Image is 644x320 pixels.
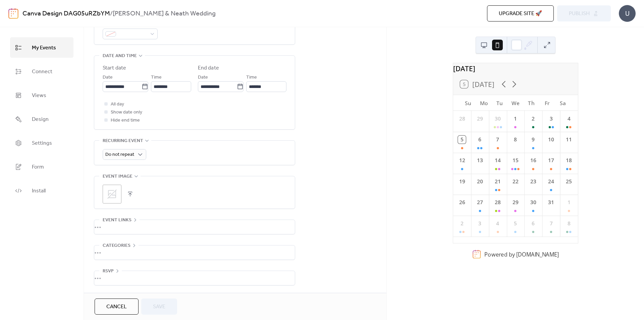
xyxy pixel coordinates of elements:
div: 8 [565,220,573,227]
a: Canva Design DAG05uRZbYM [22,7,110,20]
span: Time [246,74,257,82]
div: 28 [458,115,466,123]
div: 10 [547,136,555,143]
div: Tu [492,95,507,111]
div: ; [103,185,121,203]
b: / [110,7,113,20]
div: 7 [494,136,501,143]
div: We [507,95,523,111]
a: Design [10,109,73,129]
div: 19 [458,178,466,185]
a: My Events [10,37,73,58]
span: Event image [103,173,132,181]
div: ••• [94,220,295,234]
div: 30 [494,115,501,123]
div: 17 [547,157,555,165]
div: 5 [458,136,466,143]
span: Settings [32,138,52,148]
div: 2 [529,115,537,123]
span: Design [32,114,49,125]
span: My Events [32,43,56,53]
div: 18 [565,157,573,165]
div: 4 [494,220,501,227]
a: [DOMAIN_NAME] [516,250,558,258]
div: 14 [494,157,501,165]
a: Views [10,85,73,105]
div: 27 [476,198,484,206]
div: 21 [494,178,501,185]
span: Date and time [103,52,137,60]
b: [PERSON_NAME] & Neath Wedding [113,7,216,20]
div: 24 [547,178,555,185]
div: 4 [565,115,573,123]
div: 25 [565,178,573,185]
div: Powered by [484,250,559,258]
span: Install [32,186,46,196]
div: Sa [555,95,571,111]
div: ••• [94,245,295,260]
div: 20 [476,178,484,185]
span: Recurring event [103,137,143,145]
span: All day [111,100,124,108]
a: Settings [10,133,73,153]
div: 26 [458,198,466,206]
span: Form [32,162,44,172]
span: Do not repeat [105,150,134,159]
img: logo [8,8,18,19]
div: 29 [476,115,484,123]
div: 23 [529,178,537,185]
div: 11 [565,136,573,143]
span: Hide end time [111,117,140,125]
div: Th [523,95,539,111]
span: Show date only [111,108,142,117]
span: Date [103,74,113,82]
div: 3 [547,115,555,123]
div: End date [198,64,219,72]
div: 1 [565,198,573,206]
button: Upgrade site 🚀 [487,5,554,21]
span: Cancel [106,303,127,311]
div: 16 [529,157,537,165]
div: 1 [512,115,519,123]
div: 29 [512,198,519,206]
div: 9 [529,136,537,143]
div: 28 [494,198,501,206]
span: Upgrade site 🚀 [499,10,542,18]
div: U [619,5,636,22]
div: Fr [539,95,555,111]
span: Categories [103,242,130,250]
div: 2 [458,220,466,227]
div: 5 [512,220,519,227]
div: Event color [103,19,156,28]
div: 8 [512,136,519,143]
span: Connect [32,66,52,77]
span: Date [198,74,208,82]
div: 15 [512,157,519,165]
div: 30 [529,198,537,206]
div: Start date [103,64,126,72]
div: Mo [476,95,492,111]
div: 31 [547,198,555,206]
div: 12 [458,157,466,165]
span: Event links [103,216,131,224]
div: 6 [476,136,484,143]
div: Su [460,95,476,111]
span: RSVP [103,267,114,275]
div: 22 [512,178,519,185]
div: 3 [476,220,484,227]
a: Form [10,156,73,177]
div: [DATE] [453,63,578,74]
div: 13 [476,157,484,165]
a: Install [10,180,73,201]
a: Connect [10,61,73,82]
div: 6 [529,220,537,227]
div: 7 [547,220,555,227]
span: Time [151,74,162,82]
div: ••• [94,271,295,285]
button: Cancel [95,299,139,315]
span: Views [32,90,46,101]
